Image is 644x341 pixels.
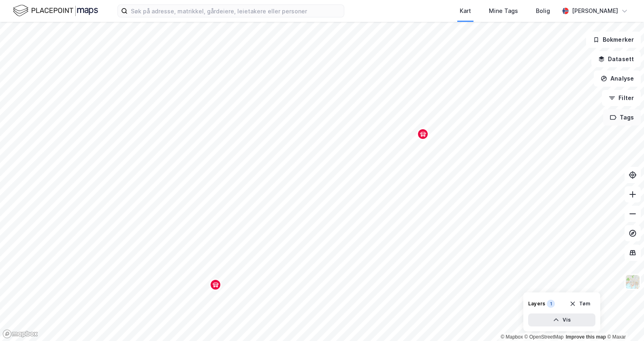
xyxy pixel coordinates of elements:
[417,128,429,140] div: Map marker
[547,300,555,308] div: 1
[594,70,641,87] button: Analyse
[572,6,618,16] div: [PERSON_NAME]
[591,51,641,67] button: Datasett
[603,109,641,126] button: Tags
[460,6,471,16] div: Kart
[528,313,595,326] button: Vis
[564,297,595,310] button: Tøm
[528,301,545,307] div: Layers
[128,5,344,17] input: Søk på adresse, matrikkel, gårdeiere, leietakere eller personer
[566,334,606,340] a: Improve this map
[625,274,640,290] img: Z
[602,90,641,106] button: Filter
[525,334,564,340] a: OpenStreetMap
[586,32,641,48] button: Bokmerker
[536,6,550,16] div: Bolig
[603,302,644,341] iframe: Chat Widget
[603,302,644,341] div: Kontrollprogram for chat
[489,6,518,16] div: Mine Tags
[13,4,98,18] img: logo.f888ab2527a4732fd821a326f86c7f29.svg
[209,279,222,291] div: Map marker
[2,329,38,339] a: Mapbox homepage
[501,334,523,340] a: Mapbox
